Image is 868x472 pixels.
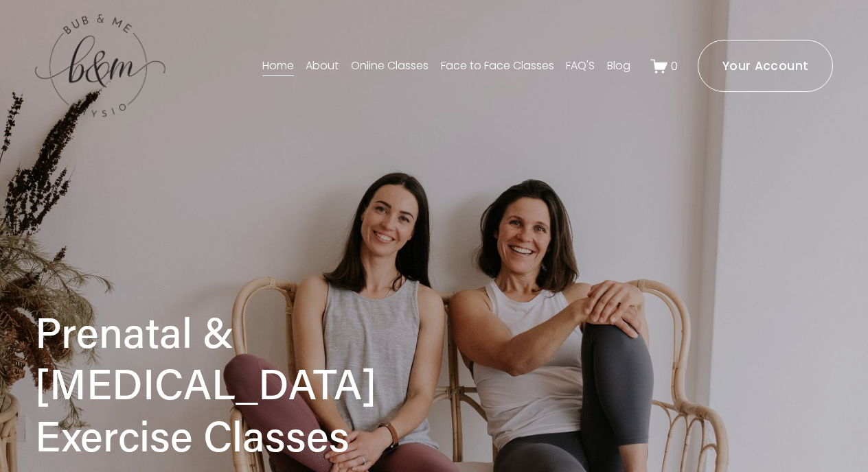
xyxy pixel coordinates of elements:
a: FAQ'S [566,55,595,77]
span: 0 [671,58,678,74]
img: bubandme [35,13,165,119]
ms-portal-inner: Your Account [722,58,808,74]
a: Blog [607,55,630,77]
a: 0 items in cart [650,58,678,75]
a: Face to Face Classes [441,55,554,77]
a: Home [262,55,294,77]
a: About [306,55,339,77]
a: Your Account [698,40,834,92]
a: Online Classes [351,55,429,77]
